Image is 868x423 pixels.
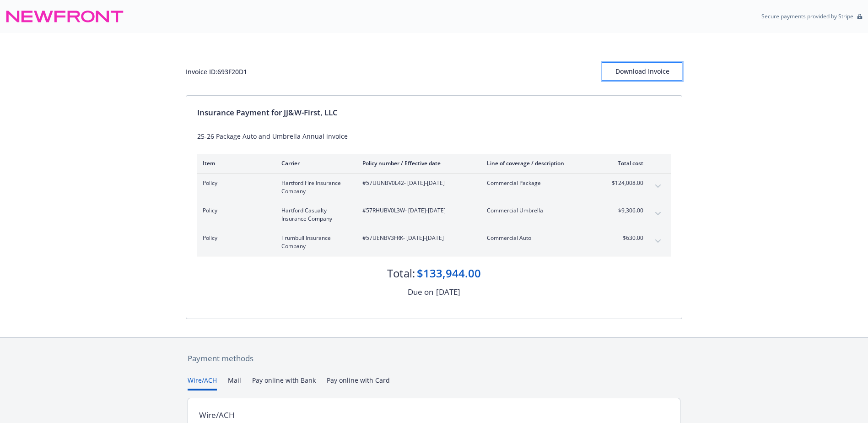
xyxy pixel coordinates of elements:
button: expand content [651,179,665,194]
span: Hartford Casualty Insurance Company [281,206,348,223]
span: #57RHUBV0L3W - [DATE]-[DATE] [362,206,472,215]
div: PolicyTrumbull Insurance Company#57UENBV3FRK- [DATE]-[DATE]Commercial Auto$630.00expand content [197,228,671,256]
span: $9,306.00 [609,206,643,215]
span: Commercial Umbrella [487,206,594,215]
span: Policy [203,234,267,242]
button: Pay online with Card [327,375,390,390]
span: Trumbull Insurance Company [281,234,348,250]
span: Commercial Package [487,179,594,187]
button: Download Invoice [602,62,682,81]
div: Payment methods [188,352,680,364]
span: Policy [203,206,267,215]
span: Hartford Fire Insurance Company [281,179,348,195]
span: Commercial Auto [487,234,594,242]
div: Line of coverage / description [487,159,594,167]
div: PolicyHartford Casualty Insurance Company#57RHUBV0L3W- [DATE]-[DATE]Commercial Umbrella$9,306.00e... [197,201,671,228]
span: $124,008.00 [609,179,643,187]
div: Total: [387,266,415,281]
div: Due on [408,286,433,298]
div: Policy number / Effective date [362,159,472,167]
div: Carrier [281,159,348,167]
button: expand content [651,206,665,221]
div: Download Invoice [602,63,682,80]
div: 25-26 Package Auto and Umbrella Annual invoice [197,131,671,141]
span: Policy [203,179,267,187]
div: $133,944.00 [417,266,481,281]
span: $630.00 [609,234,643,242]
span: #57UENBV3FRK - [DATE]-[DATE] [362,234,472,242]
button: Mail [228,375,241,390]
div: Insurance Payment for JJ&W-First, LLC [197,107,671,119]
button: Wire/ACH [188,375,217,390]
p: Secure payments provided by Stripe [761,12,853,20]
div: Wire/ACH [199,409,235,421]
button: expand content [651,234,665,249]
button: Pay online with Bank [252,375,316,390]
div: PolicyHartford Fire Insurance Company#57UUNBV0L42- [DATE]-[DATE]Commercial Package$124,008.00expa... [197,174,671,201]
div: Invoice ID: 693F20D1 [186,67,247,76]
div: Total cost [609,159,643,167]
div: Item [203,159,267,167]
div: [DATE] [436,286,460,298]
span: #57UUNBV0L42 - [DATE]-[DATE] [362,179,472,187]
